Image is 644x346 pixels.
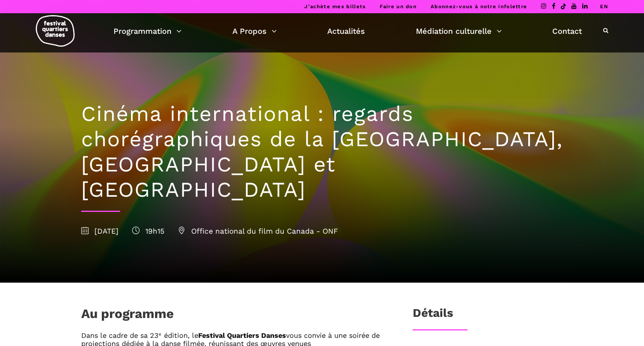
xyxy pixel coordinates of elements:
a: Programmation [113,24,182,38]
span: Dans le cadre de sa 23ᵉ édition, le [81,331,198,339]
a: Médiation culturelle [416,24,502,38]
h1: Au programme [81,306,174,325]
h1: Cinéma international : regards chorégraphiques de la [GEOGRAPHIC_DATA], [GEOGRAPHIC_DATA] et [GEO... [81,101,563,202]
span: [DATE] [81,227,119,236]
a: A Propos [232,24,277,38]
a: Actualités [327,24,365,38]
a: Abonnez-vous à notre infolettre [431,3,527,9]
a: Contact [552,24,582,38]
a: EN [600,3,608,9]
h3: Détails [413,306,453,325]
span: Office national du film du Canada - ONF [178,227,338,236]
a: Faire un don [380,3,417,9]
a: J’achète mes billets [304,3,366,9]
span: 19h15 [132,227,164,236]
b: Festival Quartiers Danses [198,331,286,339]
img: logo-fqd-med [36,15,75,47]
